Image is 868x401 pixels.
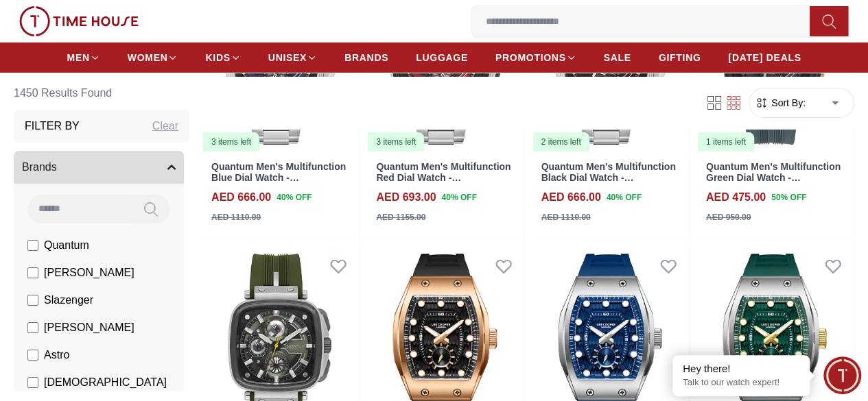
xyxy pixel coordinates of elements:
span: [PERSON_NAME] [44,319,134,336]
div: Hey there! [683,362,799,376]
h4: AED 666.00 [541,189,601,206]
span: Astro [44,347,69,363]
span: Quantum [44,237,89,254]
div: Chat Widget [823,356,861,394]
a: Quantum Men's Multifunction Blue Dial Watch - PWG1092.390 [211,161,346,195]
span: LUGGAGE [416,51,468,64]
span: [PERSON_NAME] [44,265,134,281]
a: Quantum Men's Multifunction Red Dial Watch - PWG1092.380 [376,161,511,195]
div: AED 950.00 [706,211,751,223]
span: 40 % OFF [441,191,476,204]
a: KIDS [205,45,240,70]
span: WOMEN [128,51,168,64]
input: Slazenger [27,295,38,306]
span: 40 % OFF [277,191,312,204]
span: KIDS [205,51,230,64]
span: SALE [604,51,631,64]
span: Brands [22,159,57,175]
span: 50 % OFF [771,191,806,204]
a: MEN [67,45,100,70]
a: SALE [604,45,631,70]
span: Slazenger [44,292,93,308]
span: GIFTING [659,51,701,64]
span: MEN [67,51,90,64]
a: PROMOTIONS [495,45,576,70]
span: 40 % OFF [607,191,642,204]
span: [DATE] DEALS [728,51,801,64]
input: [PERSON_NAME] [27,322,38,333]
a: [DATE] DEALS [728,45,801,70]
div: AED 1110.00 [541,211,591,223]
a: LUGGAGE [416,45,468,70]
input: Quantum [27,240,38,251]
span: UNISEX [268,51,307,64]
span: [DEMOGRAPHIC_DATA] [44,374,167,391]
h4: AED 693.00 [376,189,436,206]
input: Astro [27,350,38,361]
a: GIFTING [659,45,701,70]
a: BRANDS [344,45,388,70]
span: Sort By: [769,96,806,110]
a: UNISEX [268,45,317,70]
h3: Filter By [25,118,80,134]
p: Talk to our watch expert! [683,377,799,389]
a: Quantum Men's Multifunction Black Dial Watch - PWG1092.350 [541,161,676,195]
span: BRANDS [344,51,388,64]
h4: AED 475.00 [706,189,766,206]
div: AED 1110.00 [211,211,261,223]
div: 3 items left [203,132,259,151]
button: Brands [14,151,184,184]
div: 1 items left [698,132,754,151]
h6: 1450 Results Found [14,77,189,110]
div: AED 1155.00 [376,211,425,223]
div: Clear [152,118,178,134]
div: 3 items left [368,132,424,151]
a: WOMEN [128,45,178,70]
a: Quantum Men's Multifunction Green Dial Watch - PWG1014.699 [706,161,841,195]
div: 2 items left [533,132,589,151]
h4: AED 666.00 [211,189,271,206]
input: [PERSON_NAME] [27,267,38,278]
span: PROMOTIONS [495,51,566,64]
input: [DEMOGRAPHIC_DATA] [27,377,38,388]
button: Sort By: [755,96,806,110]
img: ... [19,6,139,36]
